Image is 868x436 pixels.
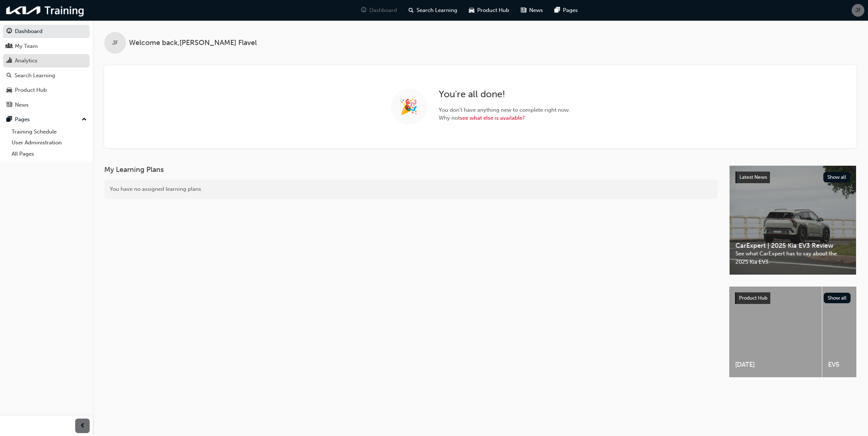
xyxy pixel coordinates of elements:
[735,172,850,183] a: Latest NewsShow all
[9,126,90,137] a: Training Schedule
[409,6,414,15] span: search-icon
[7,87,12,94] span: car-icon
[824,293,851,303] button: Show all
[460,115,525,121] a: see what else is available?
[112,39,118,47] span: JF
[361,6,366,15] span: guage-icon
[400,103,418,111] span: 🎉
[463,3,515,18] a: car-iconProduct Hub
[15,71,55,80] div: Search Learning
[80,421,85,431] span: prev-icon
[403,3,463,18] a: search-iconSearch Learning
[3,113,90,126] button: Pages
[7,73,12,79] span: search-icon
[129,39,257,47] span: Welcome back , [PERSON_NAME] Flavel
[735,242,850,250] span: CarExpert | 2025 Kia EV3 Review
[3,69,90,82] a: Search Learning
[355,3,403,18] a: guage-iconDashboard
[439,106,570,114] span: You don ' t have anything new to complete right now.
[735,250,850,266] span: See what CarExpert has to say about the 2025 Kia EV3.
[9,148,90,160] a: All Pages
[729,287,822,377] a: [DATE]
[104,180,718,199] div: You have no assigned learning plans
[7,28,12,35] span: guage-icon
[15,101,29,109] div: News
[4,3,87,18] img: kia-training
[823,172,851,182] button: Show all
[855,6,861,15] span: JF
[521,6,526,15] span: news-icon
[369,6,397,15] span: Dashboard
[3,25,90,38] a: Dashboard
[555,6,560,15] span: pages-icon
[549,3,584,18] a: pages-iconPages
[469,6,474,15] span: car-icon
[7,43,12,50] span: people-icon
[7,58,12,64] span: chart-icon
[104,165,718,174] h3: My Learning Plans
[15,57,37,65] div: Analytics
[735,361,816,369] span: [DATE]
[3,54,90,67] a: Analytics
[417,6,457,15] span: Search Learning
[515,3,549,18] a: news-iconNews
[439,114,570,122] span: Why not
[3,40,90,53] a: My Team
[739,174,767,180] span: Latest News
[9,137,90,148] a: User Administration
[15,42,38,50] div: My Team
[563,6,578,15] span: Pages
[3,83,90,97] a: Product Hub
[739,295,767,301] span: Product Hub
[15,86,47,94] div: Product Hub
[729,165,856,275] a: Latest NewsShow allCarExpert | 2025 Kia EV3 ReviewSee what CarExpert has to say about the 2025 Ki...
[3,23,90,113] button: DashboardMy TeamAnalyticsSearch LearningProduct HubNews
[852,4,864,17] button: JF
[735,292,851,304] a: Product HubShow all
[439,89,570,100] h2: You ' re all done!
[3,98,90,112] a: News
[477,6,509,15] span: Product Hub
[7,102,12,108] span: news-icon
[529,6,543,15] span: News
[15,115,30,124] div: Pages
[7,116,12,123] span: pages-icon
[82,115,87,124] span: up-icon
